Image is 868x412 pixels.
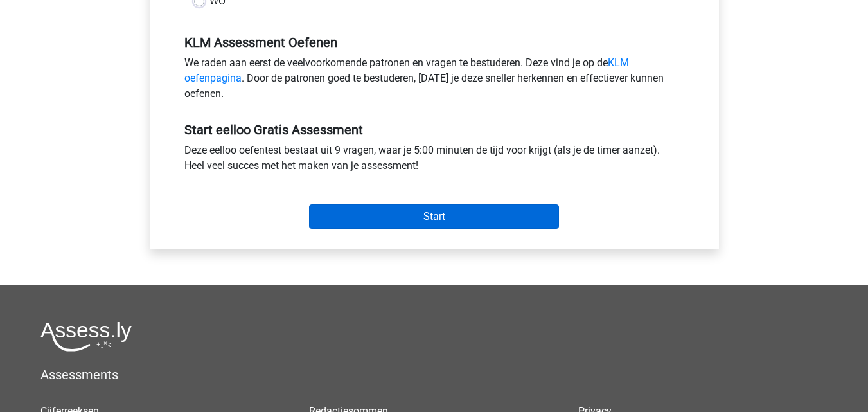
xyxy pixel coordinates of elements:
h5: Assessments [40,367,828,382]
div: We raden aan eerst de veelvoorkomende patronen en vragen te bestuderen. Deze vind je op de . Door... [175,55,694,107]
div: Deze eelloo oefentest bestaat uit 9 vragen, waar je 5:00 minuten de tijd voor krijgt (als je de t... [175,143,694,179]
h5: KLM Assessment Oefenen [184,35,684,50]
h5: Start eelloo Gratis Assessment [184,122,684,138]
img: Assessly logo [40,321,132,352]
input: Start [309,204,559,229]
